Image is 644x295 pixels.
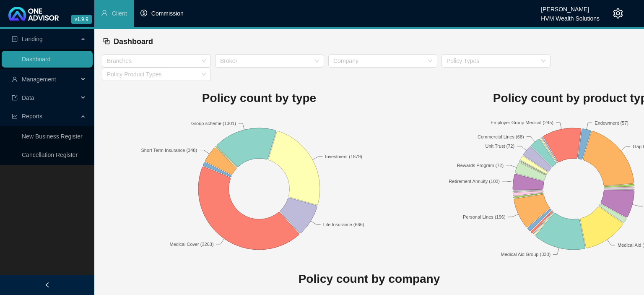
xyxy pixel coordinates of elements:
[323,222,364,227] text: Life Insurance (666)
[101,10,108,16] span: user
[103,37,110,45] span: block
[541,2,600,11] div: [PERSON_NAME]
[22,113,42,120] span: Reports
[112,10,127,17] span: Client
[485,144,514,149] text: Unit Trust (72)
[114,37,153,46] span: Dashboard
[12,36,18,42] span: profile
[151,10,184,17] span: Commission
[12,95,18,101] span: import
[22,133,83,140] a: New Business Register
[463,214,506,219] text: Personal Lines (196)
[102,270,636,288] h1: Policy count by company
[449,178,500,183] text: Retirement Annuity (102)
[22,56,51,63] a: Dashboard
[12,76,18,82] span: user
[595,120,628,125] text: Endowment (57)
[457,162,504,167] text: Rewards Program (72)
[22,151,78,158] a: Cancellation Register
[501,252,551,257] text: Medical Aid Group (330)
[478,134,524,139] text: Commercial Lines (68)
[169,241,213,246] text: Medical Cover (3263)
[22,36,43,42] span: Landing
[613,8,623,18] span: setting
[12,113,18,119] span: line-chart
[22,76,56,83] span: Management
[191,120,236,125] text: Group scheme (1301)
[44,282,50,288] span: left
[22,94,34,101] span: Data
[8,7,59,21] img: 2df55531c6924b55f21c4cf5d4484680-logo-light.svg
[541,11,600,21] div: HVM Wealth Solutions
[102,89,416,107] h1: Policy count by type
[71,15,92,24] span: v1.9.9
[141,147,197,152] text: Short Term Insurance (348)
[491,120,553,125] text: Employer Group Medical (245)
[140,10,147,16] span: dollar
[325,154,362,159] text: Investment (1879)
